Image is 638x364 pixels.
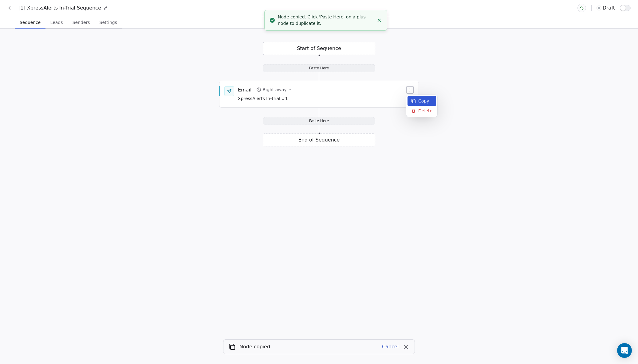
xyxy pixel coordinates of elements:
div: Right away [262,87,286,93]
span: [1] XpressAlerts In-Trial Sequence [18,4,101,12]
div: Delete [408,106,436,116]
span: Paste Here [309,65,329,71]
span: Cancel [382,344,399,350]
button: Close copy bar [400,341,412,352]
div: Node copied. Click 'Paste Here' on a plus node to duplicate it. [278,14,374,27]
span: Settings [97,18,120,27]
span: Paste Here [309,118,329,124]
div: Start of Sequence [263,42,375,55]
div: Email [238,86,251,93]
button: Close toast [375,16,383,24]
span: draft [603,4,615,12]
span: Senders [70,18,93,27]
div: Cancel copy [321,343,399,350]
div: Open Intercom Messenger [617,343,632,358]
span: Sequence [17,18,43,27]
div: Copy [408,96,436,106]
span: Node copied [239,344,270,350]
div: End of Sequence [263,134,375,146]
span: Leads [48,18,65,27]
span: XpressAlerts In-trial #1 [238,95,292,102]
